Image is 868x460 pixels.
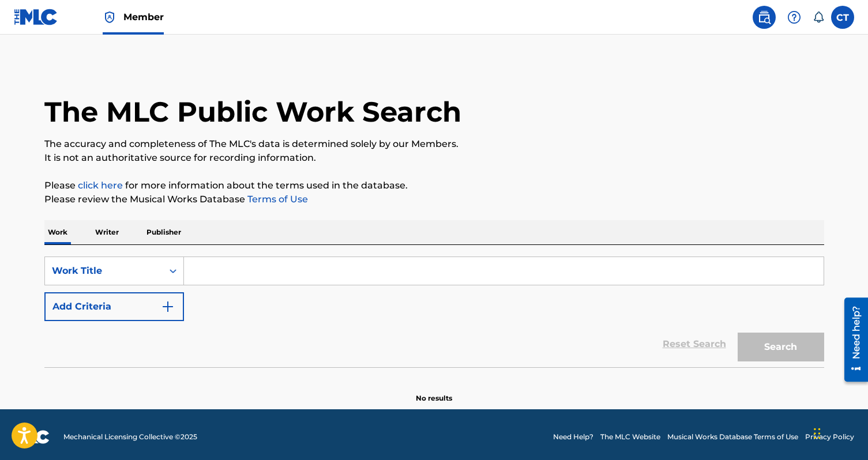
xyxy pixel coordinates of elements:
[553,432,593,442] a: Need Help?
[753,6,776,29] a: Public Search
[805,432,854,442] a: Privacy Policy
[44,137,824,151] p: The accuracy and completeness of The MLC's data is determined solely by our Members.
[44,95,461,129] h1: The MLC Public Work Search
[44,257,824,367] form: Search Form
[757,10,771,24] img: search
[814,416,821,451] div: Drag
[813,12,824,23] div: Notifications
[14,9,58,25] img: MLC Logo
[810,405,868,460] iframe: Chat Widget
[63,432,197,442] span: Mechanical Licensing Collective © 2025
[783,6,806,29] div: Help
[44,220,71,244] p: Work
[44,179,824,193] p: Please for more information about the terms used in the database.
[143,220,185,244] p: Publisher
[836,293,868,386] iframe: Resource Center
[667,432,798,442] a: Musical Works Database Terms of Use
[52,264,156,278] div: Work Title
[44,292,184,321] button: Add Criteria
[831,6,854,29] div: User Menu
[44,151,824,165] p: It is not an authoritative source for recording information.
[416,379,452,404] p: No results
[161,300,175,314] img: 9d2ae6d4665cec9f34b9.svg
[787,10,801,24] img: help
[103,10,117,24] img: Top Rightsholder
[123,10,164,24] span: Member
[92,220,122,244] p: Writer
[44,193,824,206] p: Please review the Musical Works Database
[600,432,660,442] a: The MLC Website
[78,180,123,191] a: click here
[245,194,308,205] a: Terms of Use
